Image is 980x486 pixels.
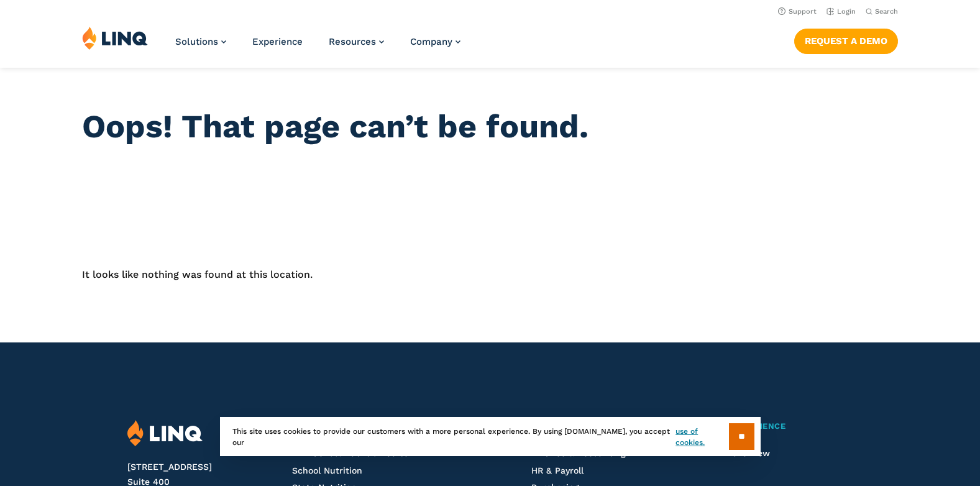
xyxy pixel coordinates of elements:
span: Resources [329,36,376,47]
div: This site uses cookies to provide our customers with a more personal experience. By using [DOMAIN... [220,417,761,456]
a: Resources [329,36,384,47]
span: Solutions [175,36,218,47]
span: Search [875,7,898,16]
a: Request a Demo [794,29,898,53]
nav: Primary Navigation [175,26,460,67]
h1: Oops! That page can’t be found. [82,108,899,145]
a: Experience [731,420,853,433]
a: Solutions [175,36,226,47]
a: Company [410,36,460,47]
nav: Button Navigation [794,26,898,53]
img: LINQ | K‑12 Software [82,26,148,50]
a: use of cookies. [675,426,728,448]
button: Open Search Bar [866,7,898,16]
a: Experience [252,36,303,47]
a: Support [778,7,817,16]
img: LINQ | K‑12 Software [127,420,203,447]
p: It looks like nothing was found at this location. [82,267,899,282]
a: Login [827,7,856,16]
span: Company [410,36,452,47]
